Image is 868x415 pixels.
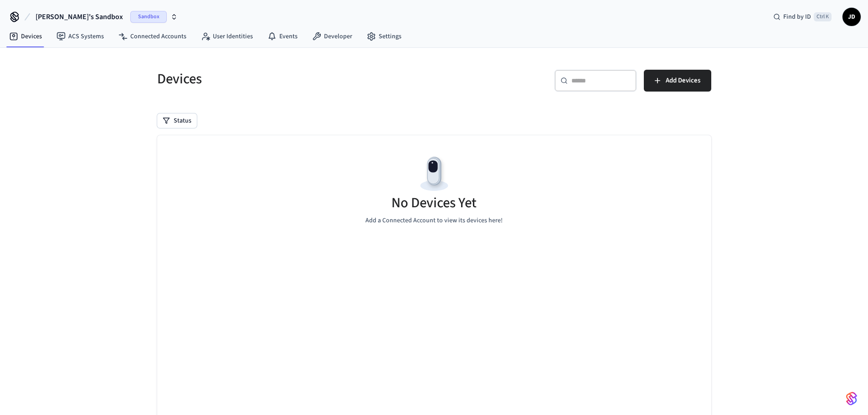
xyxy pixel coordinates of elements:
span: Ctrl K [814,12,832,21]
img: SeamLogoGradient.69752ec5.svg [846,391,857,406]
a: Developer [305,28,360,45]
a: Events [260,28,305,45]
h5: Devices [157,70,429,88]
span: Find by ID [783,12,811,21]
button: Add Devices [644,70,711,92]
button: Status [157,113,197,128]
span: Sandbox [130,11,167,23]
button: JD [842,8,861,26]
p: Add a Connected Account to view its devices here! [365,216,503,225]
span: Add Devices [666,75,700,87]
span: JD [843,9,860,25]
a: Devices [2,28,49,45]
a: Settings [360,28,409,45]
img: Devices Empty State [414,154,455,195]
span: [PERSON_NAME]'s Sandbox [36,11,123,22]
a: Connected Accounts [111,28,194,45]
a: ACS Systems [49,28,111,45]
a: User Identities [194,28,260,45]
div: Find by IDCtrl K [766,9,839,25]
h5: No Devices Yet [391,194,477,212]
